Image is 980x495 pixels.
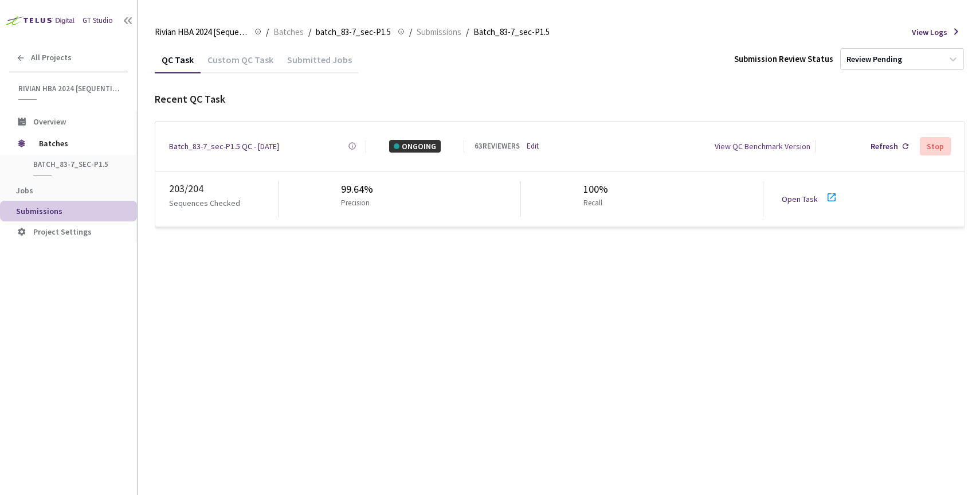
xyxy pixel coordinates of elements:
[271,25,306,38] a: Batches
[927,142,944,151] div: Stop
[33,227,92,237] span: Project Settings
[912,26,947,38] span: View Logs
[273,25,304,39] span: Batches
[169,140,279,153] a: Batch_83-7_sec-P1.5 QC - [DATE]
[341,181,374,197] div: 99.64%
[527,141,539,152] a: Edit
[280,54,359,73] div: Submitted Jobs
[83,15,113,26] div: GT Studio
[417,25,461,39] span: Submissions
[16,185,33,196] span: Jobs
[31,53,72,63] span: All Projects
[16,206,62,216] span: Submissions
[583,197,603,209] p: Recall
[18,84,121,93] span: Rivian HBA 2024 [Sequential]
[871,140,898,153] div: Refresh
[389,140,441,153] div: ONGOING
[266,25,269,39] li: /
[473,25,550,39] span: Batch_83-7_sec-P1.5
[169,197,240,209] p: Sequences Checked
[155,54,201,73] div: QC Task
[414,25,464,38] a: Submissions
[715,140,810,153] div: View QC Benchmark Version
[33,159,118,169] span: batch_83-7_sec-P1.5
[33,116,66,127] span: Overview
[734,52,833,66] div: Submission Review Status
[409,25,412,39] li: /
[846,54,902,65] div: Review Pending
[39,132,117,155] span: Batches
[155,25,248,39] span: Rivian HBA 2024 [Sequential]
[169,181,278,197] div: 203 / 204
[201,54,280,73] div: Custom QC Task
[782,194,818,204] a: Open Task
[316,25,391,39] span: batch_83-7_sec-P1.5
[466,25,469,39] li: /
[583,181,608,197] div: 100%
[155,91,965,107] div: Recent QC Task
[341,197,370,209] p: Precision
[475,141,520,152] div: 63 REVIEWERS
[308,25,311,39] li: /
